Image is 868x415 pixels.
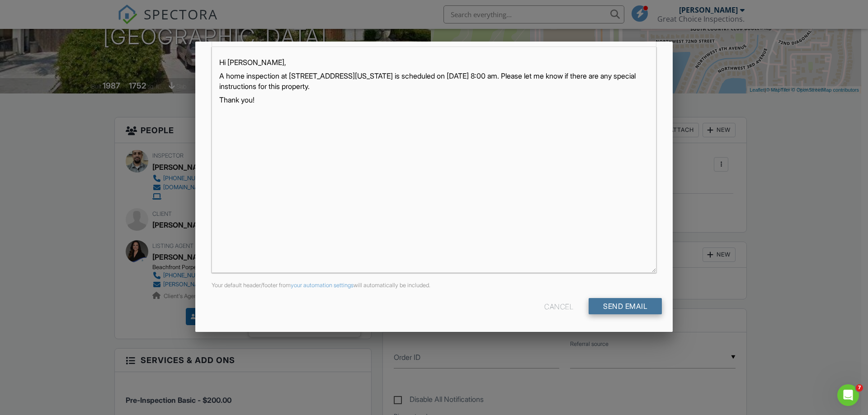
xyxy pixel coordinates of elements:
[219,71,649,91] p: A home inspection at [STREET_ADDRESS][US_STATE] is scheduled on [DATE] 8:00 am. Please let me kno...
[219,95,649,105] p: Thank you!
[856,384,863,392] span: 7
[589,298,662,314] input: Send Email
[291,282,354,289] a: your automation settings
[219,57,649,67] p: Hi [PERSON_NAME],
[837,384,859,406] iframe: Intercom live chat
[544,298,573,314] div: Cancel
[206,282,662,289] div: Your default header/footer from will automatically be included.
